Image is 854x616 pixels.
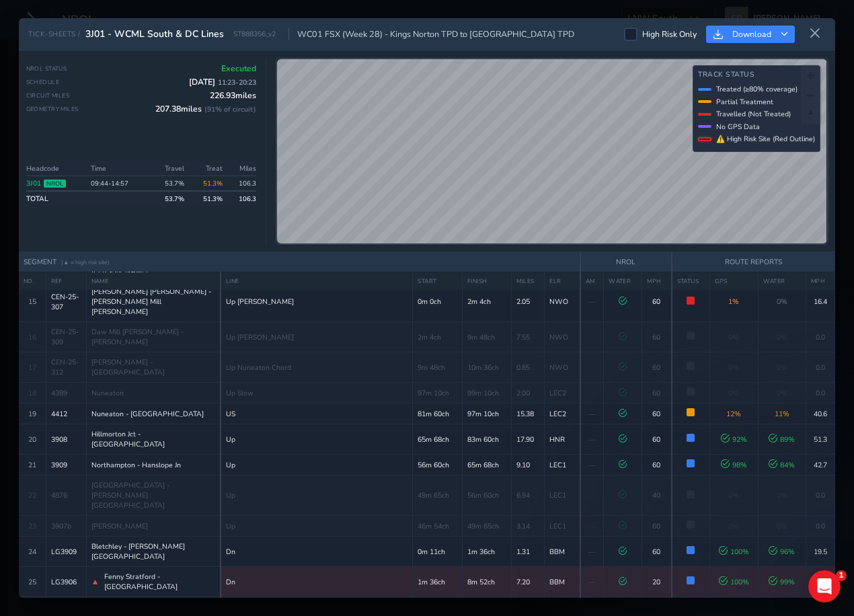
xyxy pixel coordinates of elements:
[545,272,580,291] th: ELR
[642,403,672,424] td: 60
[806,424,834,455] td: 51.3
[642,537,672,567] td: 60
[512,322,545,352] td: 7.55
[46,282,86,322] td: CEN-25-307
[716,122,760,132] span: No GPS Data
[46,403,86,424] td: 4412
[462,272,512,291] th: FINISH
[188,161,227,176] th: Treat
[580,252,672,272] th: NROL
[462,322,512,352] td: 9m 48ch
[277,59,826,243] canvas: Map
[91,388,124,398] span: Nuneaton
[545,403,580,424] td: LEC2
[91,327,216,347] span: Daw Mill [PERSON_NAME] - [PERSON_NAME]
[28,547,36,557] span: 24
[716,97,773,107] span: Partial Treatment
[716,109,791,119] span: Travelled (Not Treated)
[728,332,739,342] span: 0%
[545,282,580,322] td: NWO
[26,91,70,100] span: Circuit Miles
[806,516,834,537] td: 0.0
[545,424,580,455] td: HNR
[642,272,672,291] th: MPH
[413,282,463,322] td: 0m 0ch
[836,570,847,581] span: 1
[413,403,463,424] td: 81m 60ch
[512,352,545,383] td: 0.85
[413,383,463,403] td: 97m 10ch
[672,272,710,291] th: STATUS
[46,537,86,567] td: LG3909
[728,362,739,373] span: 0%
[642,516,672,537] td: 60
[28,490,36,500] span: 22
[512,455,545,475] td: 9.10
[806,272,834,291] th: MPH
[758,272,806,291] th: WATER
[46,516,86,537] td: 3907b
[19,272,46,291] th: NO.
[413,537,463,567] td: 0m 11ch
[642,322,672,352] td: 60
[218,77,256,87] span: 11:23 - 20:23
[221,403,413,424] td: US
[588,547,596,557] span: —
[221,352,413,383] td: Up Nuneaton Chord
[86,272,221,291] th: NAME
[777,332,787,342] span: 0%
[777,490,787,500] span: 0%
[188,176,227,192] td: 51.3%
[806,352,834,383] td: 0.0
[806,537,834,567] td: 19.5
[227,176,256,192] td: 106.3
[210,90,256,101] span: 226.93 miles
[28,434,36,445] span: 20
[545,352,580,383] td: NWO
[588,362,596,373] span: —
[413,272,463,291] th: START
[221,282,413,322] td: Up [PERSON_NAME]
[413,322,463,352] td: 2m 4ch
[642,567,672,597] td: 20
[91,286,216,317] span: [PERSON_NAME] [PERSON_NAME] - [PERSON_NAME] Mill [PERSON_NAME]
[462,403,512,424] td: 97m 10ch
[512,475,545,516] td: 6.94
[545,537,580,567] td: BBM
[413,455,463,475] td: 56m 60ch
[46,322,86,352] td: CEN-25-309
[728,521,739,531] span: 0%
[221,537,413,567] td: Dn
[769,434,795,445] span: 89 %
[642,455,672,475] td: 60
[604,272,642,291] th: WATER
[227,161,256,176] th: Miles
[806,455,834,475] td: 42.7
[155,104,256,114] span: 207.38 miles
[462,352,512,383] td: 10m 36ch
[588,460,596,470] span: —
[26,191,87,206] td: TOTAL
[150,176,188,192] td: 53.7 %
[28,362,36,373] span: 17
[721,434,747,445] span: 92 %
[46,272,86,291] th: REF
[413,475,463,516] td: 49m 65ch
[46,352,86,383] td: CEN-25-312
[462,383,512,403] td: 99m 10ch
[26,178,41,188] a: 3J01
[26,78,60,86] span: Schedule
[204,104,256,114] span: ( 91 % of circuit)
[721,460,747,470] span: 98 %
[46,424,86,455] td: 3908
[588,521,596,531] span: —
[28,388,36,398] span: 18
[728,388,739,398] span: 0%
[61,258,110,266] span: (▲ = high risk site)
[462,475,512,516] td: 56m 60ch
[221,383,413,403] td: Up Slow
[716,84,798,94] span: Treated (≥80% coverage)
[221,567,413,597] td: Dn
[46,455,86,475] td: 3909
[710,272,758,291] th: GPS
